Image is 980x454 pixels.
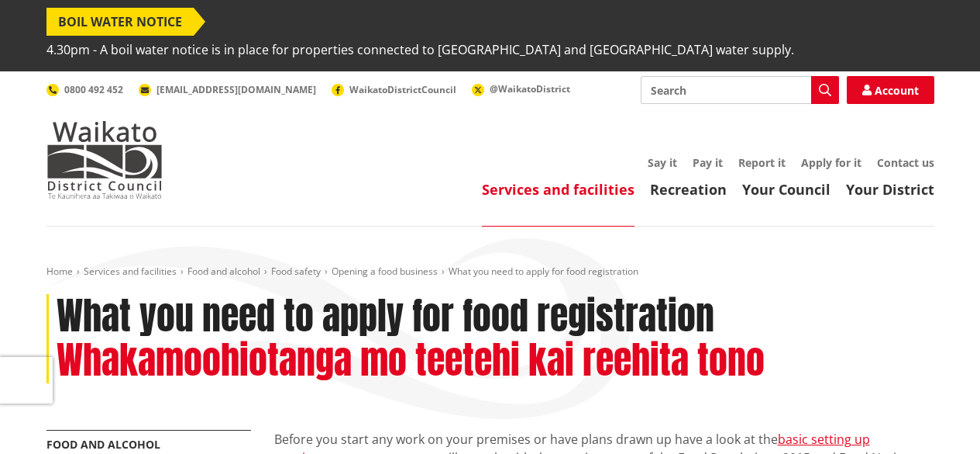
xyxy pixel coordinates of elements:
span: [EMAIL_ADDRESS][DOMAIN_NAME] [156,83,316,96]
span: 0800 492 452 [64,83,123,96]
a: [EMAIL_ADDRESS][DOMAIN_NAME] [139,83,316,96]
a: Recreation [650,180,727,199]
a: Say it [648,155,677,170]
a: Pay it [693,155,723,170]
a: Your Council [742,180,830,199]
a: Services and facilities [84,265,177,278]
h1: What you need to apply for food registration [57,294,714,339]
a: Food and alcohol [46,437,160,452]
span: BOIL WATER NOTICE [46,8,194,36]
a: 0800 492 452 [46,83,123,96]
a: Opening a food business [332,265,438,278]
a: Report it [738,155,786,170]
a: Home [46,265,73,278]
input: Search input [641,76,839,104]
span: @WaikatoDistrict [490,82,570,95]
a: Account [847,76,934,104]
a: Apply for it [801,155,861,170]
a: Food and alcohol [187,265,260,278]
a: WaikatoDistrictCouncil [332,83,456,96]
a: Food safety [271,265,321,278]
a: @WaikatoDistrict [472,82,570,95]
span: 4.30pm - A boil water notice is in place for properties connected to [GEOGRAPHIC_DATA] and [GEOGR... [46,36,794,64]
a: Services and facilities [482,180,634,199]
nav: breadcrumb [46,265,934,279]
a: Your District [846,180,934,199]
a: Contact us [877,155,934,170]
span: What you need to apply for food registration [449,265,638,278]
img: Waikato District Council - Te Kaunihera aa Takiwaa o Waikato [46,121,163,199]
span: WaikatoDistrictCouncil [349,83,456,96]
h2: Whakamoohiotanga mo teetehi kai reehita tono [57,338,765,383]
